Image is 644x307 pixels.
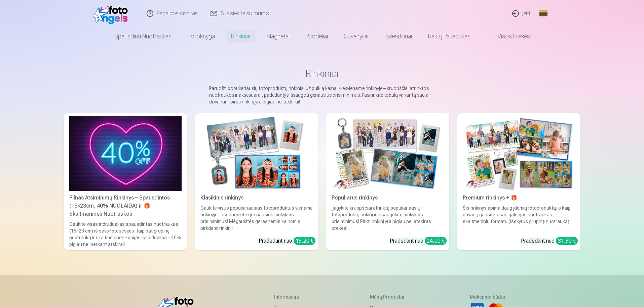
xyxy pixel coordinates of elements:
[67,194,184,218] div: Pilnas Atsiminimų Rinkinys – Spausdintos (15×23cm, 40% NUOLAIDA) ir 🎁 Skaitmeninės Nuotraukos
[329,205,447,232] div: Įsigykite kruopščiai atrinktą populiariausių fotoproduktų rinkinį ir išsaugokite mokyklos prisimi...
[390,237,447,245] div: Pradedant nuo
[457,113,580,250] a: Premium rinkinys + 🎁Premium rinkinys + 🎁Šis rinkinys apima daug įdomių fotoproduktų, o kaip dovan...
[425,237,447,245] div: 24,00 €
[326,113,449,250] a: Populiarus rinkinysPopuliarus rinkinysĮsigykite kruopščiai atrinktą populiariausių fotoproduktų r...
[258,27,298,46] a: Magnetai
[420,27,479,46] a: Raktų pakabukas
[521,237,578,245] div: Pradedant nuo
[106,27,180,46] a: Spausdinti nuotraukas
[336,27,376,46] a: Suvenyrai
[463,116,575,191] img: Premium rinkinys + 🎁
[479,27,538,46] a: Visos prekės
[274,294,319,300] h5: Informacija
[332,116,444,191] img: Populiarus rinkinys
[460,194,578,202] div: Premium rinkinys + 🎁
[67,221,184,248] div: Gaukite visas individualias spausdintas nuotraukas (15×23 cm) iš savo fotosesijos, taip pat grupi...
[329,194,447,202] div: Populiarus rinkinys
[294,237,315,245] div: 19,20 €
[93,3,131,24] img: /fa2
[298,27,336,46] a: Puodeliai
[180,27,223,46] a: Fotoknyga
[195,113,318,250] a: Klasikinis rinkinysKlasikinis rinkinysGaukite visus populiariausius fotoproduktus viename rinkiny...
[370,294,419,300] h5: Mūsų produktai
[200,116,313,191] img: Klasikinis rinkinys
[69,116,182,191] img: Pilnas Atsiminimų Rinkinys – Spausdintos (15×23cm, 40% NUOLAIDA) ir 🎁 Skaitmeninės Nuotraukos
[64,113,187,250] a: Pilnas Atsiminimų Rinkinys – Spausdintos (15×23cm, 40% NUOLAIDA) ir 🎁 Skaitmeninės NuotraukosPiln...
[198,205,315,232] div: Gaukite visus populiariausius fotoproduktus viename rinkinyje ir išsaugokite gražiausius mokyklos...
[259,237,315,245] div: Pradedant nuo
[69,67,575,80] h1: Rinkiniai
[223,27,258,46] a: Rinkiniai
[460,205,578,232] div: Šis rinkinys apima daug įdomių fotoproduktų, o kaip dovaną gausite visas galerijos nuotraukas ska...
[198,194,315,202] div: Klasikinis rinkinys
[556,237,578,245] div: 31,90 €
[376,27,420,46] a: Kalendoriai
[209,85,435,105] p: Paruošti populiariausių fotoproduktų rinkiniai už puikią kainą! Kiekviename rinkinyje – kruopščia...
[470,294,505,300] h5: Mokėjimo būdai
